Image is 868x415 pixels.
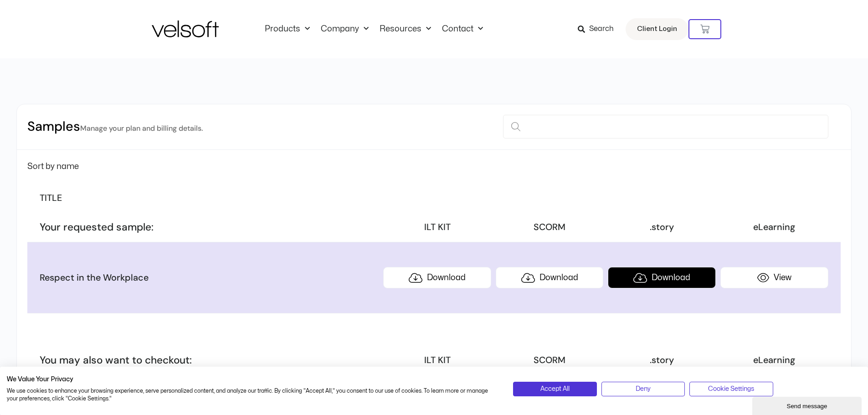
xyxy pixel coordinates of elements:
h3: SCORM [496,354,604,366]
a: Download [496,267,604,288]
a: ContactMenu Toggle [437,24,488,34]
h3: ILT KIT [383,354,491,366]
a: Download [608,267,716,288]
h2: Samples [27,118,203,136]
a: ResourcesMenu Toggle [374,24,437,34]
span: Sort by name [27,163,79,170]
a: Client Login [626,18,688,40]
span: Cookie Settings [708,384,754,394]
a: ProductsMenu Toggle [259,24,315,34]
a: Download [383,267,491,288]
span: Deny [636,384,651,394]
button: Deny all cookies [601,382,685,396]
p: We use cookies to enhance your browsing experience, serve personalized content, and analyze our t... [7,387,499,403]
h3: You may also want to checkout: [40,354,379,367]
nav: Menu [259,24,488,34]
button: Accept all cookies [513,382,596,396]
h3: TITLE [40,192,379,204]
a: CompanyMenu Toggle [315,24,374,34]
h3: Respect in the Workplace [40,272,379,284]
h3: .story [608,354,716,366]
a: Search [578,21,620,37]
span: Accept All [540,384,570,394]
button: Adjust cookie preferences [689,382,773,396]
a: View [720,267,828,288]
span: Client Login [637,23,677,35]
h3: .story [608,221,716,233]
h3: eLearning [720,221,828,233]
h2: We Value Your Privacy [7,375,499,384]
img: Velsoft Training Materials [152,20,219,37]
span: Search [589,23,614,35]
h3: Your requested sample: [40,220,379,234]
small: Manage your plan and billing details. [80,123,203,133]
h3: SCORM [496,221,604,233]
iframe: chat widget [752,395,863,415]
h3: eLearning [720,354,828,366]
h3: ILT KIT [383,221,491,233]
